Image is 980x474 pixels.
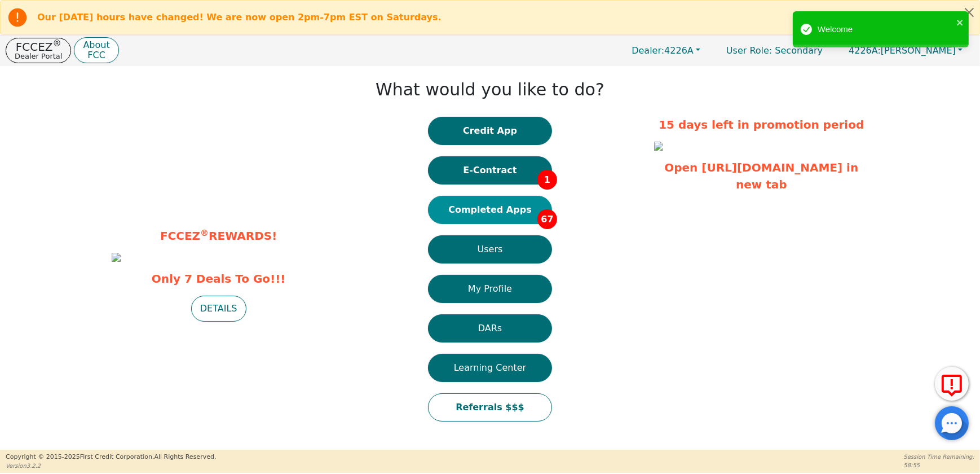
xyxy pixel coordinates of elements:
p: Dealer Portal [15,52,62,60]
button: E-Contract1 [428,156,552,185]
a: Open [URL][DOMAIN_NAME] in new tab [664,161,858,191]
div: Welcome [818,23,953,36]
p: Version 3.2.2 [6,462,216,470]
button: AboutFCC [74,37,118,64]
button: Referrals $$$ [428,393,552,422]
button: My Profile [428,275,552,303]
p: Secondary [715,39,834,62]
b: Our [DATE] hours have changed! We are now open 2pm-7pm EST on Saturdays. [37,12,442,23]
button: Learning Center [428,354,552,382]
button: Report Error to FCC [935,367,969,401]
span: Only 7 Deals To Go!!! [112,270,326,287]
button: Users [428,235,552,264]
p: FCCEZ [15,41,62,52]
a: User Role: Secondary [715,39,834,62]
p: FCCEZ REWARDS! [112,227,326,244]
p: FCC [83,51,109,60]
img: c6a8ba2d-0660-4924-8502-e499e0b1a625 [112,253,121,262]
span: [PERSON_NAME] [849,45,956,56]
button: DETAILS [191,296,246,322]
button: Close alert [959,1,979,24]
span: All Rights Reserved. [154,453,216,460]
h1: What would you like to do? [376,80,604,100]
p: About [83,41,109,50]
button: Dealer:4226A [620,42,712,59]
button: FCCEZ®Dealer Portal [6,38,71,63]
img: 103e605e-07ca-40c6-9ad8-9568c1c6b965 [654,142,663,151]
p: 58:55 [904,461,974,469]
span: User Role : [726,45,772,56]
button: Credit App [428,117,552,145]
span: 4226A: [849,45,881,56]
button: DARs [428,314,552,343]
span: Dealer: [632,45,664,56]
span: 4226A [632,45,694,56]
p: Copyright © 2015- 2025 First Credit Corporation. [6,453,216,462]
sup: ® [53,38,61,49]
span: 1 [537,170,557,190]
button: close [956,16,964,29]
p: 15 days left in promotion period [654,116,868,133]
sup: ® [200,228,209,238]
span: 67 [537,209,557,229]
button: Completed Apps67 [428,196,552,224]
p: Session Time Remaining: [904,453,974,461]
